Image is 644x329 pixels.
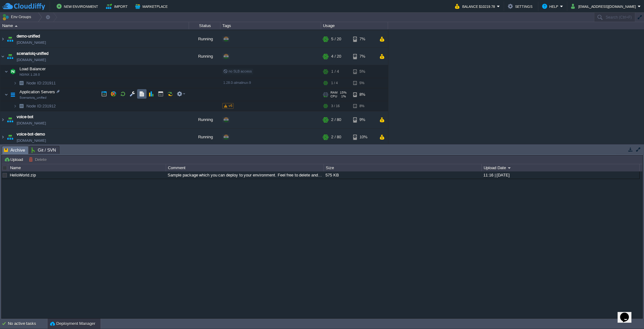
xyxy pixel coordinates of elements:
[17,131,45,137] a: voice-bot-demo
[221,22,321,29] div: Tags
[4,88,8,101] img: AMDAwAAAACH5BAEAAAAALAAAAAABAAEAAAICRAEAOw==
[340,95,346,98] span: 1%
[353,48,374,65] div: 7%
[330,91,337,95] span: RAM
[353,111,374,128] div: 9%
[331,129,341,146] div: 2 / 80
[19,66,47,72] span: Load Balancer
[353,129,374,146] div: 10%
[13,78,17,88] img: AMDAwAAAACH5BAEAAAAALAAAAAABAAEAAAICRAEAOw==
[331,78,338,88] div: 1 / 4
[2,3,45,10] img: CloudJiffy
[8,319,47,329] div: No active tasks
[19,73,40,77] span: NGINX 1.28.0
[10,173,36,177] a: HelloWorld.zip
[166,164,324,171] div: Comment
[17,33,40,39] a: demo-unified
[353,78,374,88] div: 5%
[26,80,57,86] span: 231911
[330,95,337,98] span: CPU
[571,3,638,10] button: [EMAIL_ADDRESS][DOMAIN_NAME]
[8,164,166,171] div: Name
[13,101,17,111] img: AMDAwAAAACH5BAEAAAAALAAAAAABAAEAAAICRAEAOw==
[6,129,14,146] img: AMDAwAAAACH5BAEAAAAALAAAAAABAAEAAAICRAEAOw==
[8,88,17,101] img: AMDAwAAAACH5BAEAAAAALAAAAAABAAEAAAICRAEAOw==
[189,31,220,48] div: Running
[0,129,5,146] img: AMDAwAAAACH5BAEAAAAALAAAAAABAAEAAAICRAEAOw==
[26,104,42,108] span: Node ID:
[331,111,341,128] div: 2 / 80
[0,48,5,65] img: AMDAwAAAACH5BAEAAAAALAAAAAABAAEAAAICRAEAOw==
[229,104,232,107] span: v6
[331,31,341,48] div: 5 / 20
[0,31,5,48] img: AMDAwAAAACH5BAEAAAAALAAAAAABAAEAAAICRAEAOw==
[17,101,26,111] img: AMDAwAAAACH5BAEAAAAALAAAAAABAAEAAAICRAEAOw==
[223,69,252,73] span: no SLB access
[331,65,339,78] div: 1 / 4
[6,111,14,128] img: AMDAwAAAACH5BAEAAAAALAAAAAABAAEAAAICRAEAOw==
[353,88,374,101] div: 8%
[340,91,347,95] span: 15%
[8,65,17,78] img: AMDAwAAAACH5BAEAAAAALAAAAAABAAEAAAICRAEAOw==
[19,96,47,100] span: Scenarioiq_unified
[321,22,388,29] div: Usage
[6,48,14,65] img: AMDAwAAAACH5BAEAAAAALAAAAAABAAEAAAICRAEAOw==
[189,111,220,128] div: Running
[189,22,220,29] div: Status
[17,120,46,126] a: [DOMAIN_NAME]
[4,65,8,78] img: AMDAwAAAACH5BAEAAAAALAAAAAABAAEAAAICRAEAOw==
[17,50,48,57] a: scenarioiq-unified
[19,89,56,94] a: Application ServersScenarioiq_unified
[166,171,323,179] div: Sample package which you can deploy to your environment. Feel free to delete and upload a package...
[223,81,251,84] span: 1.28.0-almalinux-9
[6,31,14,48] img: AMDAwAAAACH5BAEAAAAALAAAAAABAAEAAAICRAEAOw==
[19,66,47,71] a: Load BalancerNGINX 1.28.0
[508,3,534,10] button: Settings
[19,89,56,95] span: Application Servers
[331,48,341,65] div: 4 / 20
[17,137,46,144] a: [DOMAIN_NAME]
[17,114,33,120] a: voice-bot
[324,171,481,179] div: 575 KB
[31,146,56,154] span: Git / SVN
[26,81,42,85] span: Node ID:
[455,3,497,10] button: Balance $10219.78
[50,320,95,327] button: Deployment Manager
[106,3,130,10] button: Import
[189,129,220,146] div: Running
[4,157,25,162] button: Upload
[542,3,560,10] button: Help
[353,31,374,48] div: 7%
[482,164,639,171] div: Upload Date
[17,57,46,63] a: [DOMAIN_NAME]
[15,25,18,27] img: AMDAwAAAACH5BAEAAAAALAAAAAABAAEAAAICRAEAOw==
[29,157,48,162] button: Delete
[57,3,100,10] button: New Environment
[353,101,374,111] div: 8%
[2,13,33,21] button: Env Groups
[353,65,374,78] div: 5%
[618,304,638,323] iframe: chat widget
[26,80,57,86] a: Node ID:231911
[4,146,25,154] span: Archive
[189,48,220,65] div: Running
[135,3,169,10] button: Marketplace
[26,103,57,109] a: Node ID:231912
[17,39,46,46] a: [DOMAIN_NAME]
[1,22,189,29] div: Name
[0,111,5,128] img: AMDAwAAAACH5BAEAAAAALAAAAAABAAEAAAICRAEAOw==
[26,103,57,109] span: 231912
[331,101,340,111] div: 3 / 16
[17,78,26,88] img: AMDAwAAAACH5BAEAAAAALAAAAAABAAEAAAICRAEAOw==
[324,164,481,171] div: Size
[482,171,639,179] div: 11:16 | [DATE]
